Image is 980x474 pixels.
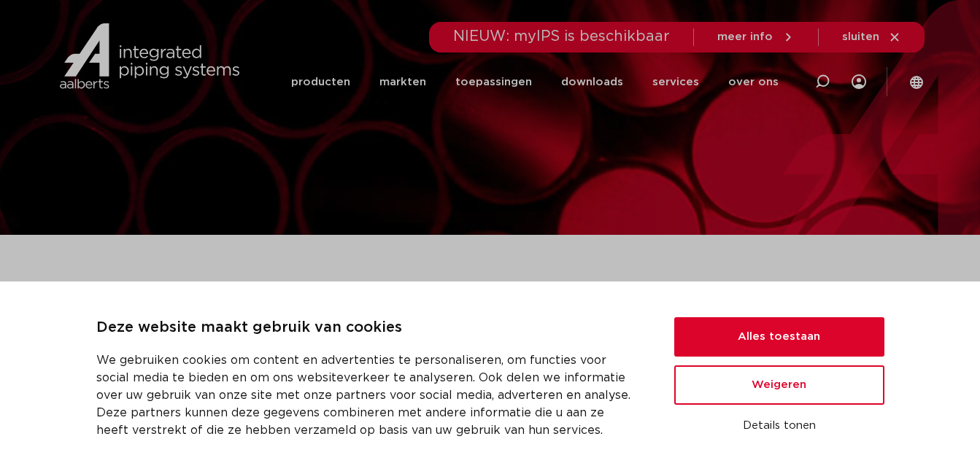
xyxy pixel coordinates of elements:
[291,53,779,112] nav: Menu
[674,413,884,438] button: Details tonen
[652,77,699,88] font: services
[96,316,639,340] p: Deze website maakt gebruik van cookies
[717,31,773,42] span: meer info
[291,53,350,112] a: producten
[63,242,917,289] h1: Pagina niet gevonden
[379,53,426,112] a: markten
[453,29,670,44] span: NIEUW: myIPS is beschikbaar
[728,77,779,88] font: over ons
[717,31,795,44] a: meer info
[842,31,879,42] span: sluiten
[455,53,532,112] a: toepassingen
[674,365,884,405] button: Weigeren
[842,31,901,44] a: sluiten
[96,351,639,439] p: We gebruiken cookies om content en advertenties te personaliseren, om functies voor social media ...
[561,77,623,88] font: downloads
[674,317,884,357] button: Alles toestaan
[852,53,866,112] div: my IPS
